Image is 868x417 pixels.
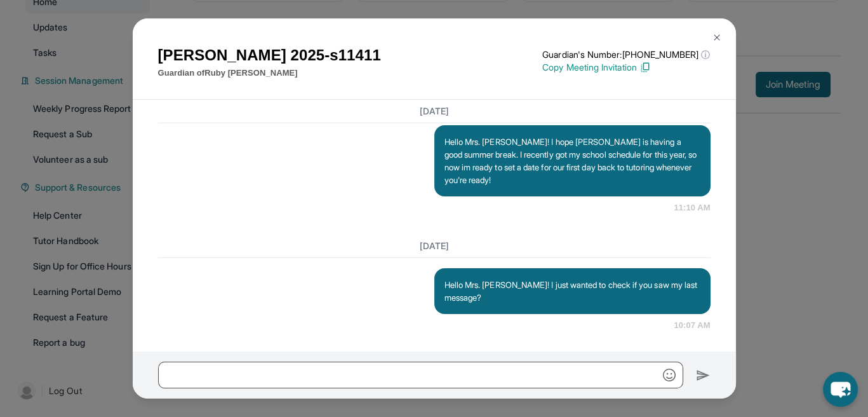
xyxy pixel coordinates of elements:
img: Send icon [696,368,711,383]
span: 10:07 AM [674,319,710,332]
span: 11:10 AM [674,202,710,214]
p: Guardian of Ruby [PERSON_NAME] [158,67,381,79]
p: Hello Mrs. [PERSON_NAME]! I hope [PERSON_NAME] is having a good summer break. I recently got my s... [444,135,700,186]
p: Guardian's Number: [PHONE_NUMBER] [542,48,710,61]
h3: [DATE] [158,105,711,118]
img: Close Icon [712,32,722,43]
p: Copy Meeting Invitation [542,61,710,74]
img: Copy Icon [639,62,651,73]
img: Emoji [663,369,676,381]
span: ⓘ [701,48,710,61]
h1: [PERSON_NAME] 2025-s11411 [158,44,381,67]
h3: [DATE] [158,240,711,252]
button: chat-button [823,372,858,407]
p: Hello Mrs. [PERSON_NAME]! I just wanted to check if you saw my last message? [444,278,700,304]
